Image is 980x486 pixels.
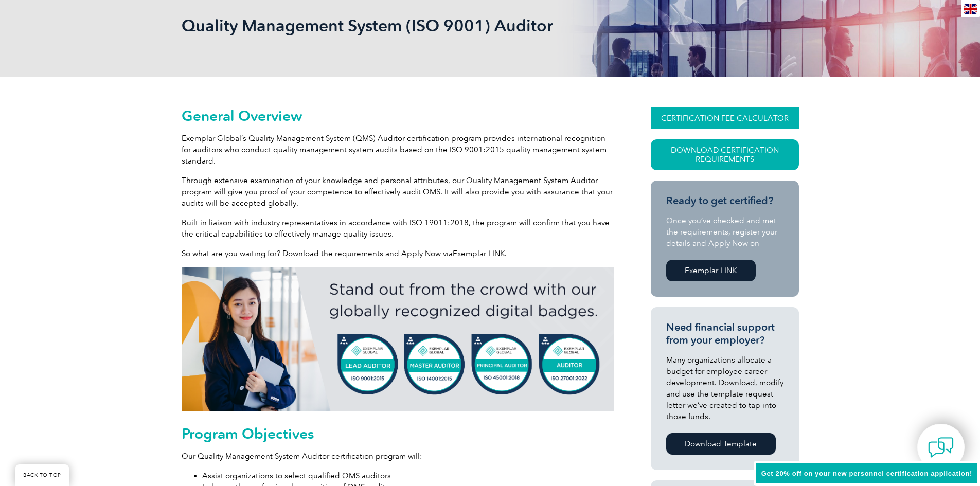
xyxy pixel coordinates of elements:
h3: Ready to get certified? [666,194,783,207]
p: Built in liaison with industry representatives in accordance with ISO 19011:2018, the program wil... [182,217,614,240]
p: So what are you waiting for? Download the requirements and Apply Now via . [182,248,614,259]
p: Exemplar Global’s Quality Management System (QMS) Auditor certification program provides internat... [182,133,614,167]
img: badges [182,267,614,411]
a: CERTIFICATION FEE CALCULATOR [651,107,799,129]
h1: Quality Management System (ISO 9001) Auditor [182,15,577,35]
span: Get 20% off on your new personnel certification application! [761,470,972,477]
p: Through extensive examination of your knowledge and personal attributes, our Quality Management S... [182,175,614,209]
li: Assist organizations to select qualified QMS auditors [202,470,614,481]
a: Exemplar LINK [666,260,756,281]
a: Download Certification Requirements [651,139,799,170]
a: BACK TO TOP [15,464,69,486]
h2: Program Objectives [182,425,614,442]
h2: General Overview [182,107,614,124]
a: Download Template [666,433,776,455]
p: Once you’ve checked and met the requirements, register your details and Apply Now on [666,215,783,249]
img: contact-chat.png [928,435,954,460]
img: en [964,4,977,14]
h3: Need financial support from your employer? [666,321,783,347]
a: Exemplar LINK [453,249,505,258]
p: Many organizations allocate a budget for employee career development. Download, modify and use th... [666,354,783,422]
p: Our Quality Management System Auditor certification program will: [182,451,614,462]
